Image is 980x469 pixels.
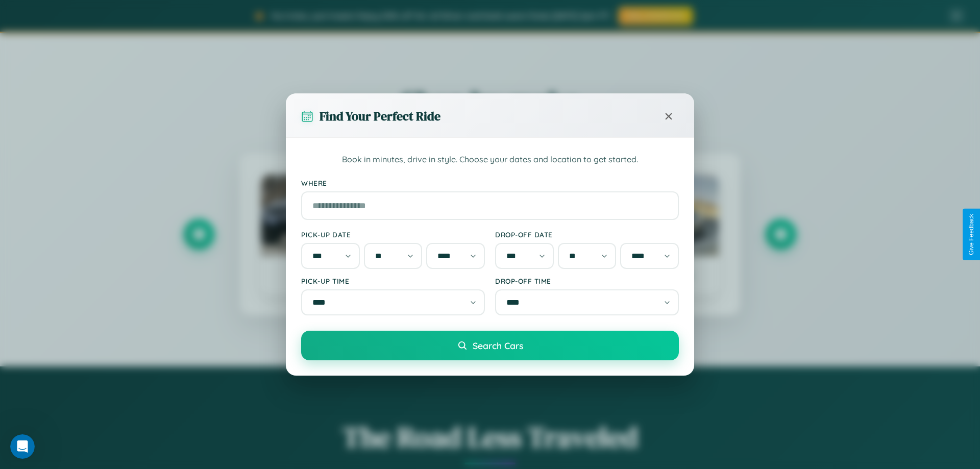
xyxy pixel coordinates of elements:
p: Book in minutes, drive in style. Choose your dates and location to get started. [301,153,679,166]
label: Pick-up Time [301,277,485,285]
label: Pick-up Date [301,230,485,239]
label: Drop-off Date [495,230,679,239]
button: Search Cars [301,331,679,360]
label: Drop-off Time [495,277,679,285]
h3: Find Your Perfect Ride [320,108,440,125]
span: Search Cars [473,340,523,351]
label: Where [301,179,679,187]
